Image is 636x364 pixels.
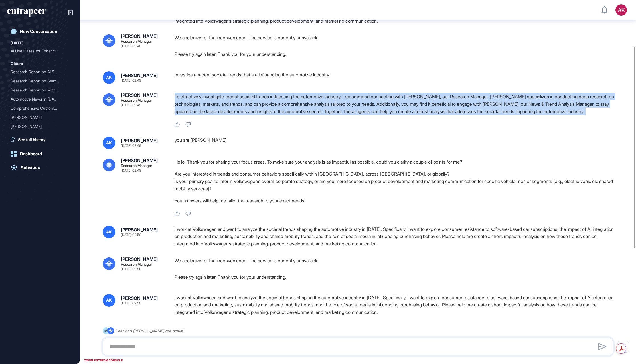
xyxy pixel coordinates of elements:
[121,93,158,97] div: [PERSON_NAME]
[121,263,152,266] div: Research Manager
[121,257,158,261] div: [PERSON_NAME]
[106,298,112,302] span: AK
[121,164,152,168] div: Research Manager
[20,151,42,156] div: Dashboard
[11,131,69,140] div: Research on Airlines and Startups for Inflight Retail Solutions in EU and MENA
[11,95,65,104] div: Automotive News in [DATE]...
[11,67,65,76] div: Research Report on AI Sol...
[11,122,69,131] div: Reese
[11,113,69,122] div: Reese
[121,169,141,172] div: [DATE] 02:49
[175,197,618,204] p: Your answers will help me tailor the research to your exact needs.
[11,40,24,46] div: [DATE]
[175,158,618,166] p: Hello! Thank you for sharing your focus areas. To make sure your analysis is as impactful as poss...
[106,75,112,80] span: AK
[106,141,112,145] span: AK
[121,138,158,143] div: [PERSON_NAME]
[175,226,618,248] div: I work at Volkswagen and want to analyze the societal trends shaping the automotive industry in [...
[175,71,618,84] div: Investigate recent societal trends that are influencing the automotive industry
[121,40,152,43] div: Research Manager
[11,76,65,86] div: Research Report on Startu...
[121,79,141,82] div: [DATE] 02:49
[175,294,618,316] div: I work at Volkswagen and want to analyze the societal trends shaping the automotive industry in [...
[121,227,158,232] div: [PERSON_NAME]
[106,230,112,234] span: AK
[615,4,627,16] button: AK
[121,144,141,147] div: [DATE] 02:49
[175,50,618,58] p: Please try again later. Thank you for your understanding.
[175,137,618,149] div: you are [PERSON_NAME]
[121,73,158,78] div: [PERSON_NAME]
[175,170,618,178] li: Are you interested in trends and consumer behaviors specifically within [GEOGRAPHIC_DATA], across...
[121,158,158,163] div: [PERSON_NAME]
[21,165,40,170] div: Activities
[175,34,618,41] p: We apologize for the inconvenience. The service is currently unavailable.
[175,257,618,264] p: We apologize for the inconvenience. The service is currently unavailable.
[11,113,65,122] div: [PERSON_NAME]
[7,162,73,173] a: Activities
[20,29,57,34] div: New Conversation
[11,104,69,113] div: Comprehensive Customer Macro-Journey Mapping for Arçelik and Competitors in the Turkish Domestic ...
[7,26,73,37] a: New Conversation
[11,122,65,131] div: [PERSON_NAME]
[7,148,73,160] a: Dashboard
[11,86,65,95] div: Research Report on Microc...
[175,93,618,115] p: To effectively investigate recent societal trends influencing the automotive industry, I recommen...
[7,8,46,17] div: entrapeer-logo
[121,44,141,48] div: [DATE] 02:48
[11,104,65,113] div: Comprehensive Customer Ma...
[121,233,141,237] div: [DATE] 02:50
[11,86,69,95] div: Research Report on Microchip Cooling Solutions in the Semiconductor Industry
[11,67,69,76] div: Research Report on AI Solutions in Mining
[18,137,46,143] span: See full history
[11,95,69,104] div: Automotive News in May 2025: Partnerships, New Product Releases, Investment and M&A News, Regulat...
[121,34,158,38] div: [PERSON_NAME]
[175,273,618,281] p: Please try again later. Thank you for your understanding.
[11,137,73,143] a: See full history
[121,99,152,102] div: Research Manager
[11,60,23,67] div: Olders
[11,131,65,140] div: Research on Airlines and ...
[11,46,65,56] div: AI Use Cases for Enhancin...
[11,46,69,56] div: AI Use Cases for Enhancing Auction Processes: Bidding Strategies, Dynamic Pricing, and Fraud Dete...
[175,178,618,192] li: Is your primary goal to inform Volkswagen’s overall corporate strategy, or are you more focused o...
[121,103,141,107] div: [DATE] 02:49
[121,267,141,271] div: [DATE] 02:50
[11,76,69,86] div: Research Report on Startups in Microchip Cooling Solutions in the Semiconductor Industry
[116,327,183,334] div: Peer and [PERSON_NAME] are active
[121,296,158,300] div: [PERSON_NAME]
[121,302,141,305] div: [DATE] 02:50
[83,357,124,364] div: TOGGLE STREAM CONSOLE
